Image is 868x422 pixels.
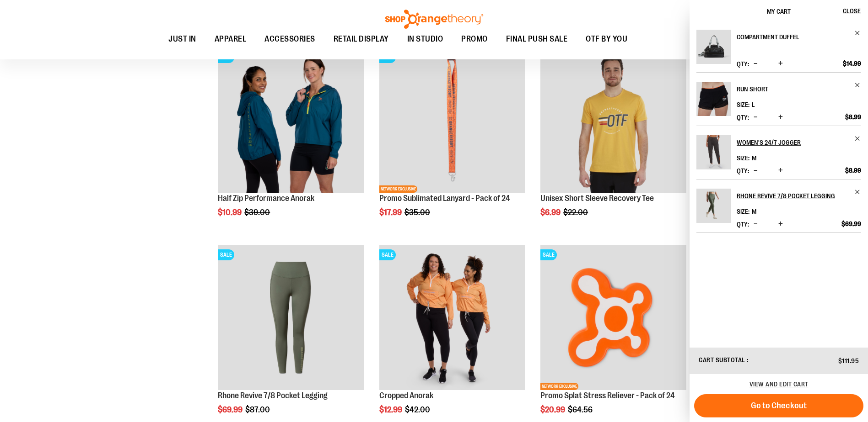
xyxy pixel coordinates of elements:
[540,47,686,194] a: Product image for Unisex Short Sleeve Recovery Tee
[405,405,431,414] span: $42.00
[838,357,859,364] span: $111.95
[752,101,755,108] span: L
[506,29,568,49] span: FINAL PUSH SALE
[218,405,244,414] span: $69.99
[737,30,861,44] a: Compartment Duffel
[696,135,731,169] img: Women's 24/7 Jogger
[255,29,324,50] a: ACCESSORIES
[696,135,731,175] a: Women's 24/7 Jogger
[398,29,453,50] a: IN STUDIO
[379,245,525,390] img: Cropped Anorak primary image
[218,47,363,193] img: Half Zip Performance Anorak
[752,208,756,215] span: M
[540,405,566,414] span: $20.99
[577,29,636,50] a: OTF BY YOU
[540,391,675,400] a: Promo Splat Stress Reliever - Pack of 24
[244,208,271,217] span: $39.00
[218,249,234,260] span: SALE
[767,8,791,15] span: My Cart
[737,189,861,203] a: Rhone Revive 7/8 Pocket Legging
[452,29,497,50] a: PROMO
[461,29,488,49] span: PROMO
[751,59,760,69] button: Decrease product quantity
[379,405,404,414] span: $12.99
[540,383,578,390] span: NETWORK EXCLUSIVE
[379,194,510,203] a: Promo Sublimated Lanyard - Pack of 24
[536,43,690,240] div: product
[749,380,809,388] a: View and edit cart
[751,401,807,411] span: Go to Checkout
[324,29,398,50] a: RETAIL DISPLAY
[540,245,686,390] img: Product image for Splat Stress Reliever - Pack of 24
[737,208,749,215] dt: Size
[854,82,861,89] a: Remove item
[540,208,562,217] span: $6.99
[696,72,861,126] li: Product
[737,154,749,162] dt: Size
[379,208,403,217] span: $17.99
[737,221,749,228] label: Qty
[843,7,861,15] span: Close
[245,405,271,414] span: $87.00
[843,59,861,68] span: $14.99
[586,29,627,49] span: OTF BY YOU
[696,82,731,116] img: Run Short
[854,189,861,195] a: Remove item
[379,391,433,400] a: Cropped Anorak
[737,135,849,150] h2: Women's 24/7 Jogger
[696,126,861,179] li: Product
[696,189,731,229] a: Rhone Revive 7/8 Pocket Legging
[737,82,861,96] a: Run Short
[854,135,861,142] a: Remove item
[737,167,749,174] label: Qty
[845,166,861,174] span: $8.99
[540,245,686,391] a: Product image for Splat Stress Reliever - Pack of 24SALENETWORK EXCLUSIVE
[540,249,557,260] span: SALE
[737,135,861,150] a: Women's 24/7 Jogger
[218,245,363,391] a: Rhone Revive 7/8 Pocket LeggingSALE
[845,113,861,121] span: $8.99
[540,47,686,193] img: Product image for Unisex Short Sleeve Recovery Tee
[737,189,849,203] h2: Rhone Revive 7/8 Pocket Legging
[384,10,485,29] img: Shop Orangetheory
[776,59,785,69] button: Increase product quantity
[737,82,849,96] h2: Run Short
[497,29,577,49] a: FINAL PUSH SALE
[751,113,760,122] button: Decrease product quantity
[379,245,525,391] a: Cropped Anorak primary imageSALE
[854,30,861,37] a: Remove item
[264,29,315,49] span: ACCESSORIES
[218,194,314,203] a: Half Zip Performance Anorak
[776,220,785,229] button: Increase product quantity
[696,30,731,64] img: Compartment Duffel
[375,43,529,240] div: product
[752,154,756,162] span: M
[334,29,389,49] span: RETAIL DISPLAY
[737,60,749,68] label: Qty
[379,47,525,193] img: Product image for Sublimated Lanyard - Pack of 24
[699,356,745,364] span: Cart Subtotal
[696,30,861,72] li: Product
[168,29,196,49] span: JUST IN
[379,249,396,260] span: SALE
[159,29,205,50] a: JUST IN
[213,43,368,240] div: product
[407,29,443,49] span: IN STUDIO
[696,30,731,70] a: Compartment Duffel
[694,394,863,417] button: Go to Checkout
[841,220,861,228] span: $69.99
[205,29,256,50] a: APPAREL
[696,82,731,122] a: Run Short
[218,391,328,400] a: Rhone Revive 7/8 Pocket Legging
[404,208,431,217] span: $35.00
[215,29,247,49] span: APPAREL
[751,166,760,175] button: Decrease product quantity
[540,194,654,203] a: Unisex Short Sleeve Recovery Tee
[563,208,589,217] span: $22.00
[751,220,760,229] button: Decrease product quantity
[737,101,749,108] dt: Size
[737,114,749,121] label: Qty
[379,185,417,193] span: NETWORK EXCLUSIVE
[737,30,849,44] h2: Compartment Duffel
